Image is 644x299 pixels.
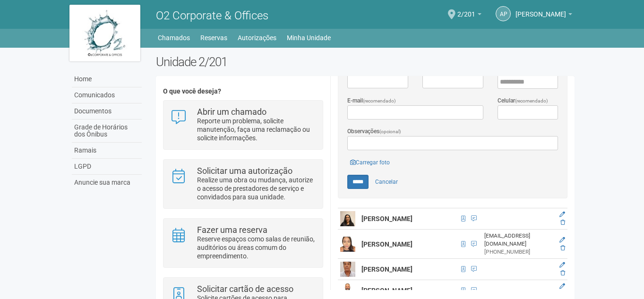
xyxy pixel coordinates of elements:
[72,87,142,103] a: Comunicados
[287,31,331,44] a: Minha Unidade
[515,1,566,18] span: agatha pedro de souza
[340,211,355,226] img: user.png
[72,175,142,190] a: Anuncie sua marca
[156,9,268,22] span: O2 Corporate & Offices
[559,237,565,243] a: Editar membro
[340,237,355,252] img: user.png
[559,211,565,218] a: Editar membro
[197,107,266,117] strong: Abrir um chamado
[197,176,316,201] p: Realize uma obra ou mudança, autorize o acesso de prestadores de serviço e convidados para sua un...
[363,98,396,103] span: (recomendado)
[361,287,412,294] strong: [PERSON_NAME]
[197,235,316,260] p: Reserve espaços como salas de reunião, auditórios ou áreas comum do empreendimento.
[347,96,396,105] label: E-mail
[484,248,553,256] div: [PHONE_NUMBER]
[560,270,565,276] a: Excluir membro
[361,240,412,248] strong: [PERSON_NAME]
[72,159,142,175] a: LGPD
[559,283,565,290] a: Editar membro
[560,245,565,251] a: Excluir membro
[197,225,267,235] strong: Fazer uma reserva
[560,219,565,226] a: Excluir membro
[156,55,575,69] h2: Unidade 2/201
[457,12,481,19] a: 2/201
[340,262,355,277] img: user.png
[200,31,227,44] a: Reservas
[72,71,142,87] a: Home
[340,283,355,298] img: user.png
[361,265,412,273] strong: [PERSON_NAME]
[484,232,553,248] div: [EMAIL_ADDRESS][DOMAIN_NAME]
[347,127,401,136] label: Observações
[158,31,190,44] a: Chamados
[496,6,511,21] a: ap
[238,31,276,44] a: Autorizações
[370,175,403,189] a: Cancelar
[379,129,401,134] span: (opcional)
[69,5,140,61] img: logo.jpg
[163,88,323,95] h4: O que você deseja?
[197,284,293,294] strong: Solicitar cartão de acesso
[171,167,316,201] a: Solicitar uma autorização Realize uma obra ou mudança, autorize o acesso de prestadores de serviç...
[171,226,316,260] a: Fazer uma reserva Reserve espaços como salas de reunião, auditórios ou áreas comum do empreendime...
[361,215,412,222] strong: [PERSON_NAME]
[72,143,142,159] a: Ramais
[515,98,548,103] span: (recomendado)
[171,108,316,142] a: Abrir um chamado Reporte um problema, solicite manutenção, faça uma reclamação ou solicite inform...
[72,103,142,120] a: Documentos
[72,120,142,143] a: Grade de Horários dos Ônibus
[457,1,475,18] span: 2/201
[498,96,548,105] label: Celular
[197,166,292,176] strong: Solicitar uma autorização
[197,117,316,142] p: Reporte um problema, solicite manutenção, faça uma reclamação ou solicite informações.
[559,262,565,268] a: Editar membro
[347,157,393,168] a: Carregar foto
[515,12,572,19] a: [PERSON_NAME]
